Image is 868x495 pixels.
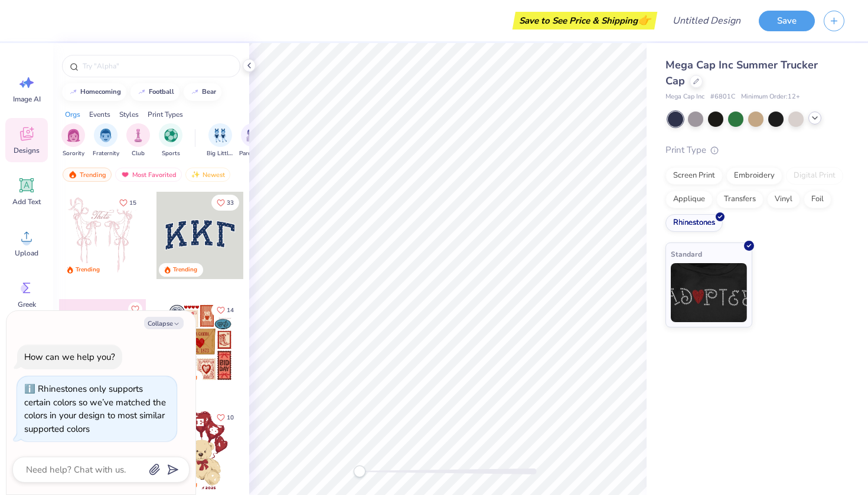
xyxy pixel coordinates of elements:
button: homecoming [62,83,126,101]
div: Transfers [716,191,763,208]
span: Add Text [12,197,41,206]
img: Big Little Reveal Image [214,129,227,142]
div: Styles [119,109,139,120]
div: filter for Sorority [61,123,85,158]
button: Like [211,195,239,211]
span: 14 [227,307,234,313]
span: Big Little Reveal [207,149,234,158]
div: Foil [804,191,831,208]
button: Like [211,409,239,425]
img: trend_line.gif [137,88,146,96]
span: Greek [18,300,36,309]
div: Digital Print [786,167,843,185]
button: Collapse [144,317,184,329]
img: Sports Image [164,129,178,142]
div: filter for Sports [159,123,182,158]
span: 15 [129,200,136,206]
div: Rhinestones [665,214,723,232]
div: Rhinestones only supports certain colors so we’ve matched the colors in your design to most simil... [24,383,166,435]
img: trending.gif [68,171,77,179]
button: bear [184,83,221,101]
div: Print Types [148,109,183,120]
button: filter button [207,123,234,158]
img: Parent's Weekend Image [246,129,260,142]
span: 33 [227,200,234,206]
input: Try "Alpha" [81,60,233,72]
img: Standard [671,263,747,322]
span: Club [132,149,145,158]
button: filter button [93,123,119,158]
div: football [149,88,174,95]
span: Image AI [13,94,41,104]
img: trend_line.gif [68,88,78,96]
span: 10 [227,415,234,421]
div: Screen Print [665,167,723,185]
span: Standard [671,248,702,260]
div: Vinyl [767,191,800,208]
div: filter for Parent's Weekend [239,123,266,158]
button: filter button [239,123,266,158]
button: filter button [159,123,182,158]
span: Upload [15,248,38,258]
div: bear [202,88,216,95]
img: most_fav.gif [120,171,130,179]
div: Trending [63,168,112,182]
div: Print Type [665,143,844,157]
div: Accessibility label [354,466,366,477]
span: # 6801C [710,92,735,102]
span: Sorority [63,149,84,158]
button: Save [759,11,815,31]
div: Most Favorited [115,168,182,182]
button: filter button [61,123,85,158]
div: Embroidery [726,167,782,185]
div: Trending [76,265,100,274]
div: Trending [173,265,197,274]
span: Minimum Order: 12 + [741,92,800,102]
span: Parent's Weekend [239,149,266,158]
span: Designs [14,146,40,155]
img: newest.gif [191,171,200,179]
img: Sorority Image [67,129,80,142]
button: football [130,83,180,101]
button: Like [211,302,239,318]
span: Sports [162,149,180,158]
img: Fraternity Image [99,129,112,142]
span: Mega Cap Inc [665,92,704,102]
div: Newest [185,168,230,182]
span: 👉 [638,13,651,27]
div: filter for Club [126,123,150,158]
div: Save to See Price & Shipping [515,12,654,29]
span: Mega Cap Inc Summer Trucker Cap [665,58,818,88]
div: filter for Fraternity [93,123,119,158]
img: trend_line.gif [190,88,200,96]
button: Like [114,195,142,211]
div: Orgs [65,109,80,120]
img: Club Image [132,129,145,142]
button: Like [128,302,142,316]
button: filter button [126,123,150,158]
span: Fraternity [93,149,119,158]
div: homecoming [80,88,121,95]
div: Applique [665,191,713,208]
input: Untitled Design [663,9,750,32]
div: How can we help you? [24,351,115,363]
div: filter for Big Little Reveal [207,123,234,158]
div: Events [89,109,110,120]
